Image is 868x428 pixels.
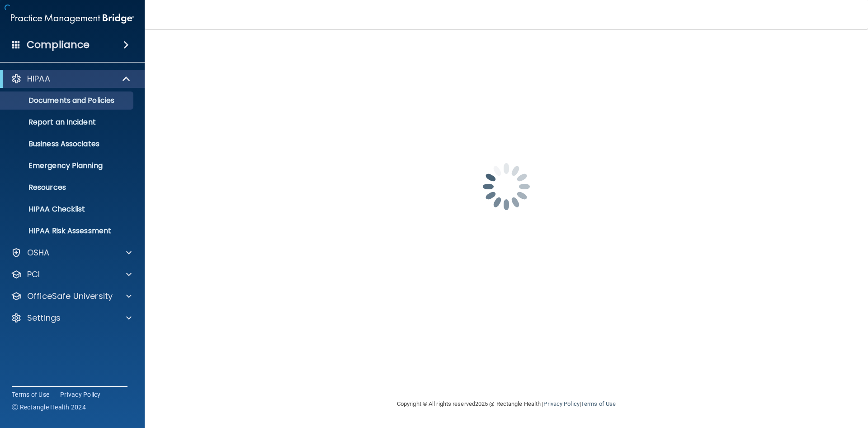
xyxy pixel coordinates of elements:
[6,161,129,170] p: Emergency Planning
[543,400,579,407] a: Privacy Policy
[6,139,129,149] p: Business Associates
[6,118,129,127] p: Report an Incident
[6,205,129,214] p: HIPAA Checklist
[12,403,86,412] span: Ⓒ Rectangle Health 2024
[27,247,50,258] p: OSHA
[27,73,50,84] p: HIPAA
[581,400,616,407] a: Terms of Use
[12,390,49,399] a: Terms of Use
[11,247,132,258] a: OSHA
[6,96,129,105] p: Documents and Policies
[6,226,129,236] p: HIPAA Risk Assessment
[11,291,132,302] a: OfficeSafe University
[11,313,132,323] a: Settings
[6,183,129,192] p: Resources
[27,269,40,280] p: PCI
[11,10,134,28] img: PMB logo
[11,73,131,84] a: HIPAA
[27,38,90,51] h4: Compliance
[341,390,671,418] div: Copyright © All rights reserved 2025 @ Rectangle Health | |
[461,141,552,232] img: spinner.e123f6fc.gif
[27,291,113,302] p: OfficeSafe University
[712,364,857,400] iframe: Drift Widget Chat Controller
[27,313,61,323] p: Settings
[60,390,101,399] a: Privacy Policy
[11,269,132,280] a: PCI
